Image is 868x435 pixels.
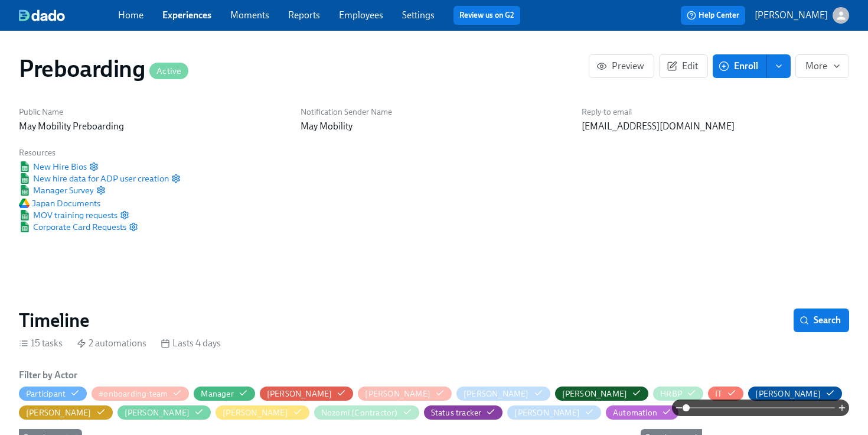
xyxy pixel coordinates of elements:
[19,54,188,83] h1: Preboarding
[92,387,189,401] button: #onboarding-team
[464,388,529,400] div: Hide David Murphy
[19,369,77,382] h6: Filter by Actor
[755,9,828,22] p: [PERSON_NAME]
[77,337,146,350] div: 2 automations
[161,337,221,350] div: Lasts 4 days
[201,388,233,400] div: Hide Manager
[589,54,654,78] button: Preview
[795,54,849,78] button: More
[19,387,87,401] button: Participant
[19,184,94,196] a: Google SheetManager Survey
[582,120,849,133] p: [EMAIL_ADDRESS][DOMAIN_NAME]
[755,7,849,24] button: [PERSON_NAME]
[721,60,758,72] span: Enroll
[459,9,514,21] a: Review us on G2
[681,6,745,25] button: Help Center
[802,314,841,326] span: Search
[19,9,65,21] img: dado
[19,161,87,173] span: New Hire Bios
[19,173,169,184] span: New hire data for ADP user creation
[230,9,269,21] a: Moments
[748,387,842,401] button: [PERSON_NAME]
[99,388,168,400] div: Hide #onboarding-team
[19,161,31,172] img: Google Sheet
[19,173,31,184] img: Google Sheet
[19,210,31,220] img: Google Sheet
[118,9,143,21] a: Home
[687,9,739,21] span: Help Center
[358,387,452,401] button: [PERSON_NAME]
[555,387,649,401] button: [PERSON_NAME]
[755,388,821,400] div: Hide Josh
[582,106,849,118] h6: Reply-to email
[19,199,30,208] img: Google Drive
[194,387,254,401] button: Manager
[19,222,31,232] img: Google Sheet
[19,106,286,118] h6: Public Name
[19,197,100,209] span: Japan Documents
[162,9,211,21] a: Experiences
[599,60,644,72] span: Preview
[301,106,568,118] h6: Notification Sender Name
[288,9,320,21] a: Reports
[19,147,181,158] h6: Resources
[660,388,682,400] div: Hide HRBP
[26,388,66,400] div: Hide Participant
[301,120,568,133] p: May Mobility
[149,67,188,76] span: Active
[669,60,698,72] span: Edit
[19,221,126,233] a: Google SheetCorporate Card Requests
[19,209,118,221] span: MOV training requests
[19,173,169,184] a: Google SheetNew hire data for ADP user creation
[19,120,286,133] p: May Mobility Preboarding
[365,388,430,400] div: Hide Ana
[19,209,118,221] a: Google SheetMOV training requests
[19,185,31,196] img: Google Sheet
[794,309,849,332] button: Search
[653,387,703,401] button: HRBP
[19,221,126,233] span: Corporate Card Requests
[715,388,722,400] div: Hide IT
[456,387,550,401] button: [PERSON_NAME]
[19,9,118,21] a: dado
[767,54,791,78] button: enroll
[19,184,94,196] span: Manager Survey
[805,60,839,72] span: More
[19,337,63,350] div: 15 tasks
[659,54,708,78] button: Edit
[453,6,520,25] button: Review us on G2
[267,388,332,400] div: Hide Amanda Krause
[339,9,383,21] a: Employees
[19,197,100,209] a: Google DriveJapan Documents
[708,387,743,401] button: IT
[402,9,435,21] a: Settings
[713,54,767,78] button: Enroll
[260,387,354,401] button: [PERSON_NAME]
[19,309,89,332] h2: Timeline
[19,161,87,173] a: Google SheetNew Hire Bios
[562,388,628,400] div: Hide Derek Baker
